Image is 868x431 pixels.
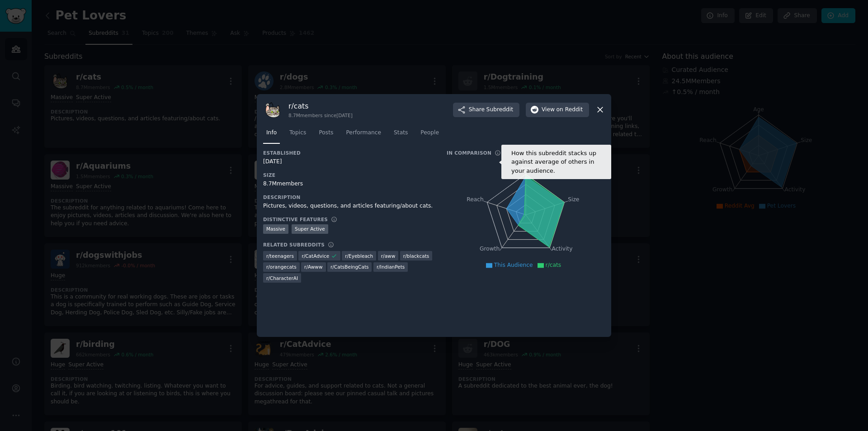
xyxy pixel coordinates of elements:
span: People [420,129,439,137]
h3: Size [263,172,434,178]
a: People [417,126,442,144]
button: Viewon Reddit [526,103,589,117]
span: Performance [346,129,381,137]
span: r/cats [546,262,561,268]
span: r/ CharacterAI [266,275,298,281]
div: Pictures, videos, questions, and articles featuring/about cats. [263,202,434,210]
div: 8.7M members [263,180,434,188]
span: r/ CatAdvice [302,253,329,259]
a: Info [263,126,280,144]
tspan: Age [520,166,531,172]
span: r/ teenagers [266,253,294,259]
span: on Reddit [557,106,583,114]
span: Posts [319,129,333,137]
span: r/ IndianPets [377,264,405,270]
h3: Description [263,194,434,200]
span: r/ orangecats [266,264,297,270]
h3: r/ cats [288,101,353,111]
span: Subreddit [486,106,513,114]
h3: In Comparison [447,150,491,156]
span: r/ aww [381,253,395,259]
h3: Distinctive Features [263,216,328,223]
tspan: Size [568,196,579,202]
span: r/ blackcats [403,253,429,259]
span: View [542,106,583,114]
div: Super Active [292,224,328,234]
tspan: Reach [467,196,484,202]
h3: Established [263,150,434,156]
a: Performance [343,126,384,144]
tspan: Growth [480,246,500,252]
div: 8.7M members since [DATE] [288,112,353,118]
span: Share [469,106,513,114]
span: Stats [394,129,408,137]
button: ShareSubreddit [453,103,519,117]
tspan: Activity [552,246,573,252]
a: Topics [286,126,309,144]
span: r/ Awww [304,264,322,270]
div: Massive [263,224,288,234]
h3: Related Subreddits [263,242,325,248]
a: Stats [391,126,411,144]
a: Posts [316,126,336,144]
span: Info [266,129,277,137]
span: r/ Eyebleach [345,253,373,259]
span: Topics [289,129,306,137]
span: This Audience [494,262,533,268]
div: [DATE] [263,158,434,166]
span: r/ CatsBeingCats [330,264,368,270]
img: cats [263,100,282,119]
